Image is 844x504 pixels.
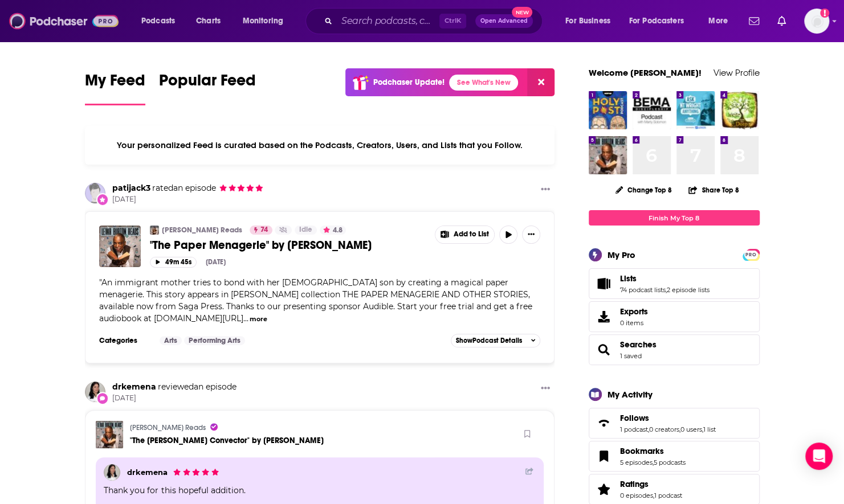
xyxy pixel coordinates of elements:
button: open menu [133,12,190,30]
svg: Add a profile image [820,9,829,18]
a: Ratings [593,481,615,497]
a: Bookmarks [593,448,615,464]
img: LeVar Burton Reads [589,136,627,174]
span: Charts [196,13,221,29]
span: reviewed [158,382,194,392]
a: Lists [593,276,615,292]
span: Bookmarks [620,446,664,456]
a: Performing Arts [184,336,245,345]
img: patijack3 [85,183,105,203]
span: " [99,277,532,323]
div: Search podcasts, credits, & more... [316,8,553,34]
div: [DATE] [206,258,226,266]
a: Exports [589,301,760,332]
img: "The Paper Menagerie" by Ken Liu [99,226,141,267]
a: Follows [620,413,716,423]
button: open menu [700,12,742,30]
img: Ask NT Wright Anything [676,91,715,129]
span: , [653,491,654,499]
div: My Pro [607,249,635,260]
a: Finish My Top 8 [589,210,760,226]
a: Show notifications dropdown [744,11,764,31]
span: patijack3's Rating: 5 out of 5 [218,184,263,192]
span: ... [243,313,248,323]
a: 74 [250,226,272,235]
span: Searches [589,334,760,365]
a: 1 podcast [620,425,648,433]
a: 1 saved [620,352,642,360]
span: Follows [589,408,760,439]
button: Show More Button [435,226,495,243]
span: Bookmarks [589,441,760,472]
img: drkemena [85,382,105,402]
button: Show More Button [536,382,554,396]
button: Show More Button [536,183,554,197]
span: [DATE] [112,195,264,204]
a: patijack3 [112,183,150,193]
div: Thank you for this hopeful addition. [104,484,537,497]
button: open menu [235,12,298,30]
button: Open AdvancedNew [475,14,533,28]
span: More [708,13,728,29]
a: "The Paper Menagerie" by [PERSON_NAME] [150,238,427,252]
img: Write from the Deep [720,91,759,129]
a: 74 podcast lists [620,286,666,294]
img: The Holy Post [589,91,627,129]
img: LeVar Burton Reads [150,226,159,235]
div: Open Intercom Messenger [805,442,833,470]
div: My Activity [607,389,653,400]
span: PRO [744,251,758,259]
a: 1 list [703,425,716,433]
button: Show profile menu [804,9,829,34]
a: drkemena [112,382,156,392]
button: more [250,314,267,324]
img: "The Toynbee Convector" by Ray Bradbury [96,421,123,448]
button: Show More Button [522,226,540,244]
a: LeVar Burton Reads [130,423,206,432]
a: Ratings [620,479,682,489]
span: For Business [565,13,610,29]
img: The BEMA Podcast [633,91,671,129]
span: Monitoring [243,13,283,29]
a: [PERSON_NAME] Reads [162,226,242,235]
a: Arts [160,336,182,345]
img: drkemena [104,464,120,481]
a: 5 episodes [620,458,653,466]
span: Ratings [620,479,649,489]
a: Welcome [PERSON_NAME]! [589,67,702,78]
a: "The Toynbee Convector" by Ray Bradbury [130,436,324,445]
h3: Categories [99,336,150,345]
a: Searches [620,339,657,350]
span: My Feed [85,71,145,97]
span: An immigrant mother tries to bond with her [DEMOGRAPHIC_DATA] son by creating a magical paper men... [99,277,532,323]
div: Your personalized Feed is curated based on the Podcasts, Creators, Users, and Lists that you Follow. [85,126,555,165]
span: an episode [150,183,216,193]
button: Change Top 8 [609,183,679,197]
button: 4.8 [320,226,346,235]
span: [DATE] [112,394,237,403]
a: drkemena [127,468,168,477]
span: Exports [620,306,648,317]
span: Ctrl K [439,14,466,28]
div: New Rating [96,193,109,206]
a: 0 users [680,425,702,433]
button: open menu [622,12,700,30]
span: Exports [593,309,615,325]
span: Open Advanced [480,18,528,24]
a: PRO [744,250,758,259]
a: 1 podcast [654,491,682,499]
a: Podchaser - Follow, Share and Rate Podcasts [9,10,119,32]
span: Add to List [454,230,489,239]
span: Lists [589,268,760,299]
span: , [666,286,667,294]
span: Idle [299,224,312,236]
